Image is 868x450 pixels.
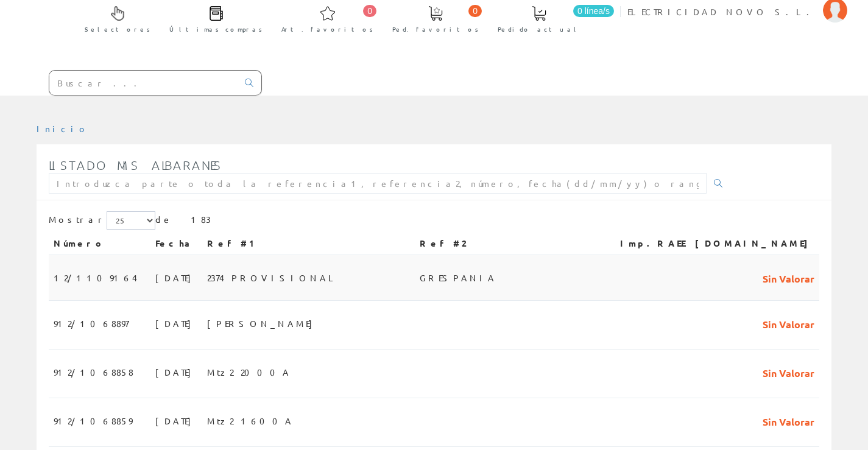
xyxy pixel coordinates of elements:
[392,23,479,35] span: Ped. favoritos
[54,267,137,288] span: 12/1109164
[155,267,197,288] span: [DATE]
[207,313,319,334] span: [PERSON_NAME]
[207,362,291,382] span: Mtz2 2000A
[420,267,496,288] span: GRESPANIA
[49,158,222,172] span: Listado mis albaranes
[281,23,373,35] span: Art. favoritos
[150,233,202,255] th: Fecha
[54,313,129,334] span: 912/1068897
[207,410,294,431] span: Mtz2 1600A
[54,410,132,431] span: 912/1068859
[763,362,814,382] span: Sin Valorar
[573,5,614,17] span: 0 línea/s
[107,211,155,230] select: Mostrar
[468,5,482,17] span: 0
[763,410,814,431] span: Sin Valorar
[49,211,155,230] label: Mostrar
[415,233,599,255] th: Ref #2
[49,71,238,95] input: Buscar ...
[49,173,707,194] input: Introduzca parte o toda la referencia1, referencia2, número, fecha(dd/mm/yy) o rango de fechas(dd...
[498,23,580,35] span: Pedido actual
[49,211,819,233] div: de 183
[202,233,415,255] th: Ref #1
[207,267,339,288] span: 2374 PROVISIONAL
[49,233,150,255] th: Número
[363,5,376,17] span: 0
[763,313,814,334] span: Sin Valorar
[155,362,197,382] span: [DATE]
[763,267,814,288] span: Sin Valorar
[155,410,197,431] span: [DATE]
[599,233,690,255] th: Imp.RAEE
[155,313,197,334] span: [DATE]
[85,23,150,35] span: Selectores
[690,233,819,255] th: [DOMAIN_NAME]
[169,23,263,35] span: Últimas compras
[37,123,88,134] a: Inicio
[627,5,817,18] span: ELECTRICIDAD NOVO S.L.
[54,362,133,382] span: 912/1068858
